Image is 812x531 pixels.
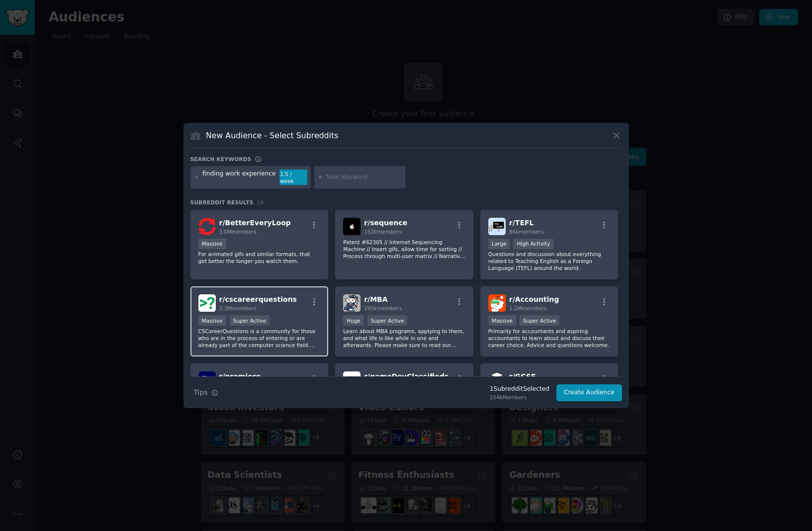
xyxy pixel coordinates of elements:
div: 1.5 / week [279,170,307,185]
span: 1.2M members [509,305,547,311]
img: cscareerquestions [198,294,216,312]
h3: New Audience - Select Subreddits [206,130,338,141]
div: High Activity [513,239,553,249]
img: sequence [343,218,361,235]
span: 3.0M members [219,229,257,235]
span: 18 [257,199,264,205]
div: 1 Subreddit Selected [490,385,549,394]
input: New Keyword [326,173,402,182]
div: Massive [198,315,226,326]
p: CSCareerQuestions is a community for those who are in the process of entering or are already part... [198,328,321,349]
div: finding work experience [202,170,276,185]
div: Super Active [230,315,270,326]
span: Subreddit Results [190,199,254,206]
h3: Search keywords [190,156,252,163]
span: r/ Accounting [509,295,559,303]
div: Massive [488,315,516,326]
div: Huge [343,315,364,326]
div: Large [488,239,510,249]
div: Super Active [367,315,408,326]
span: 295k members [364,305,402,311]
img: BetterEveryLoop [198,218,216,235]
img: gameDevClassifieds [343,371,361,389]
span: r/ GCSE [509,372,536,380]
p: Learn about MBA programs, applying to them, and what life is like while in one and afterwards. Pl... [343,328,465,349]
button: Tips [190,384,222,401]
button: Create Audience [556,384,622,401]
span: 152k members [364,229,402,235]
p: Patent #62305 // Internet Sequencing Machine // Insert gifs, allow time for sorting // Process th... [343,239,465,260]
div: Massive [198,239,226,249]
img: TEFL [488,218,506,235]
span: 2.3M members [219,305,257,311]
span: r/ sequence [364,219,407,227]
div: 154k Members [490,394,549,401]
div: Super Active [520,315,560,326]
span: r/ gameDevClassifieds [364,372,449,380]
img: MBA [343,294,361,312]
img: premiere [198,371,216,389]
span: Tips [194,387,208,398]
span: r/ BetterEveryLoop [219,219,291,227]
span: 86k members [509,229,543,235]
span: r/ TEFL [509,219,534,227]
span: r/ MBA [364,295,387,303]
img: Accounting [488,294,506,312]
p: Primarily for accountants and aspiring accountants to learn about and discuss their career choice... [488,328,611,349]
p: For animated gifs and similar formats, that get better the longer you watch them. [198,251,321,265]
span: r/ cscareerquestions [219,295,297,303]
span: r/ premiere [219,372,261,380]
p: Questions and discussion about everything related to Teaching English as a Foreign Language (TEFL... [488,251,611,271]
img: GCSE [488,371,506,389]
